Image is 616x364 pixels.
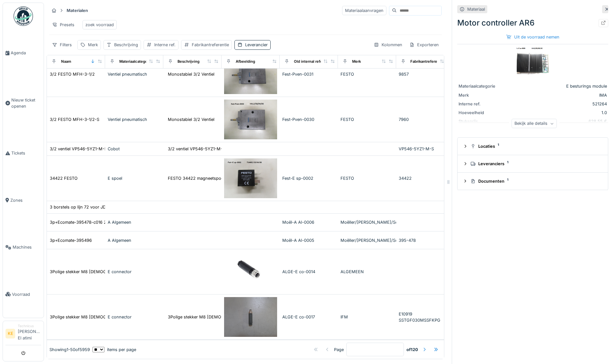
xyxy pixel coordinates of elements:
div: Documenten [470,178,600,184]
div: Beschrijving [178,59,200,64]
a: Zones [3,177,44,224]
div: E connector [108,314,161,320]
div: Materiaalcategorie [119,59,152,64]
div: 3/2 ventiel VP546-5YZ1-M-S [168,146,225,152]
div: E connector [108,269,161,275]
div: Afbeelding [236,59,255,64]
div: items per page [92,347,136,353]
div: FESTO [340,71,394,77]
div: ALGE-E co-0014 [282,269,335,275]
div: Materiaal [467,6,485,12]
summary: Leveranciers1 [460,158,605,170]
div: Uit de voorraad nemen [504,33,562,41]
img: 3/2 FESTO MFH-3-1/2 [224,54,277,94]
div: zoek voorraad [85,22,114,28]
div: 3p+Ecomate-395478-c016 20h003-100-12 [50,219,134,225]
span: Zones [10,197,41,203]
div: 7960 [399,116,452,123]
li: KE [5,329,15,338]
div: A Algemeen [108,237,161,243]
div: Fabrikantreferentie [410,59,444,64]
div: Leveranciers [470,161,600,167]
div: Old internal reference [294,59,333,64]
div: Fest-Pven-0030 [282,116,335,123]
div: Fest-E sp-0002 [282,175,335,181]
div: Motor controller AR6 [457,17,608,29]
div: 3Polige stekker M8 [DEMOGRAPHIC_DATA] E10919 [168,314,268,320]
div: Filters [49,40,75,49]
span: Voorraad [12,291,41,297]
summary: Documenten1 [460,175,605,187]
div: 521264 [510,101,607,107]
div: E10919 SSTGF030MSSFKPG [399,311,452,323]
div: 34422 [399,175,452,181]
img: 3/2 FESTO MFH-3-1/2-S [224,100,277,139]
strong: Materialen [64,7,91,14]
div: 3/2 FESTO MFH-3-1/2 [50,71,95,77]
strong: of 120 [406,347,418,353]
div: Technicus [18,324,41,328]
span: Tickets [11,150,41,156]
a: Voorraad [3,271,44,318]
div: 1.0 [510,110,607,116]
div: 34422 FESTO [50,175,78,181]
div: FESTO [340,116,394,123]
div: Bekijk alle details [512,119,557,128]
div: Presets [49,20,77,29]
div: Moëller/[PERSON_NAME]/Schneider/Telemecanique… [340,219,394,225]
div: Page [334,347,344,353]
img: 34422 FESTO [224,158,277,198]
img: 3Polige stekker M8 Female [224,252,277,292]
div: Interne ref. [459,101,507,107]
a: Machines [3,224,44,271]
li: [PERSON_NAME] El atimi [18,324,41,344]
div: Fabrikantreferentie [192,42,229,48]
div: Naam [61,59,71,64]
div: Beschrijving [114,42,138,48]
div: Interne ref. [154,42,176,48]
div: E spoel [108,175,161,181]
div: FESTO [340,175,394,181]
div: 3/2 FESTO MFH-3-1/2-S [50,116,99,123]
div: ALGEMEEN [340,269,394,275]
div: 395-478 [399,237,452,243]
div: A Algemeen [108,219,161,225]
div: Kolommen [371,40,405,49]
img: 3Polige stekker M8 Male [224,297,277,337]
div: Moëller/[PERSON_NAME]/Schneider/Telemecanique… [340,237,394,243]
img: Motor controller AR6 [517,46,549,78]
div: Ventiel pneumatisch [108,71,161,77]
div: Materiaalcategorie [459,83,507,89]
div: Moël-A Al-0005 [282,237,335,243]
a: Tickets [3,130,44,177]
div: IFM [340,314,394,320]
div: Fest-Pven-0031 [282,71,335,77]
span: Nieuw ticket openen [11,97,41,109]
div: 3Polige stekker M8 [DEMOGRAPHIC_DATA] [50,269,135,275]
summary: Locaties1 [460,140,605,152]
div: Hoeveelheid [459,110,507,116]
img: Badge_color-CXgf-gQk.svg [14,6,33,26]
a: Agenda [3,29,44,76]
div: Exporteren [406,40,442,49]
div: Merk [459,92,507,98]
a: KE Technicus[PERSON_NAME] El atimi [5,324,41,345]
div: Cobot [108,146,161,152]
div: IMA [510,92,607,98]
div: 9857 [399,71,452,77]
div: Merk [88,42,98,48]
div: Showing 1 - 50 of 5959 [49,347,90,353]
div: Moël-A Al-0006 [282,219,335,225]
div: Materiaalaanvragen [342,6,386,15]
div: Leverancier [245,42,268,48]
div: 3 borstels op lijn 72 voor JDE/Gaia project Mail Carlo [DATE] [50,204,170,210]
div: Ventiel pneumatisch [108,116,161,123]
div: ALGE-E co-0017 [282,314,335,320]
div: Merk [352,59,361,64]
div: 3/2 ventiel VP546-5YZ1-M-S [50,146,107,152]
div: Locaties [470,143,600,149]
div: Monostabiel 3/2 Ventiel [168,116,214,123]
div: 3p+Ecomate-395496 [50,237,92,243]
div: VP546-5YZ1-M-S [399,146,452,152]
div: Monostabiel 3/2 Ventiel [168,71,214,77]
